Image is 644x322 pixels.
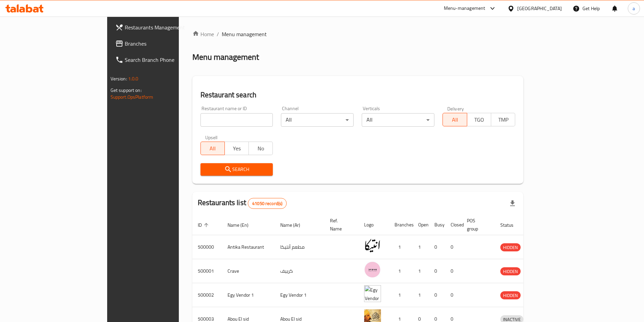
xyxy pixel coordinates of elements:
[110,19,215,35] a: Restaurants Management
[228,144,246,153] span: Yes
[494,115,512,125] span: TMP
[248,198,287,209] div: Total records count
[364,285,381,302] img: Egy Vendor 1
[198,221,211,229] span: ID
[110,35,215,52] a: Branches
[504,195,521,212] div: Export file
[275,235,325,259] td: مطعم أنتيكا
[280,221,309,229] span: Name (Ar)
[500,267,521,275] div: HIDDEN
[500,243,521,251] div: HIDDEN
[125,56,209,64] span: Search Branch Phone
[413,215,429,235] th: Open
[198,198,287,209] h2: Restaurants list
[111,74,127,83] span: Version:
[248,200,286,207] span: 41050 record(s)
[200,163,273,176] button: Search
[192,52,259,63] h2: Menu management
[206,165,268,174] span: Search
[467,113,491,126] button: TGO
[125,40,209,48] span: Branches
[275,259,325,283] td: كرييف
[222,235,275,259] td: Antika Restaurant
[204,144,222,153] span: All
[200,142,225,155] button: All
[222,30,267,38] span: Menu management
[500,292,521,299] span: HIDDEN
[281,113,354,127] div: All
[111,86,142,95] span: Get support on:
[205,135,218,140] label: Upsell
[217,30,219,38] li: /
[389,215,413,235] th: Branches
[445,259,461,283] td: 0
[444,4,485,13] div: Menu-management
[500,221,522,229] span: Status
[128,74,139,83] span: 1.0.0
[228,221,257,229] span: Name (En)
[470,115,488,125] span: TGO
[429,259,445,283] td: 0
[224,142,249,155] button: Yes
[467,217,487,233] span: POS group
[111,93,153,101] a: Support.OpsPlatform
[275,283,325,307] td: Egy Vendor 1
[364,261,381,278] img: Crave
[359,215,389,235] th: Logo
[500,268,521,275] span: HIDDEN
[248,142,273,155] button: No
[200,113,273,127] input: Search for restaurant name or ID..
[222,283,275,307] td: Egy Vendor 1
[110,52,215,68] a: Search Branch Phone
[429,235,445,259] td: 0
[413,283,429,307] td: 1
[413,259,429,283] td: 1
[252,144,270,153] span: No
[517,5,562,12] div: [GEOGRAPHIC_DATA]
[362,113,434,127] div: All
[447,106,464,111] label: Delivery
[389,259,413,283] td: 1
[500,244,521,251] span: HIDDEN
[443,113,467,126] button: All
[125,23,209,31] span: Restaurants Management
[330,217,351,233] span: Ref. Name
[413,235,429,259] td: 1
[445,215,461,235] th: Closed
[200,90,516,100] h2: Restaurant search
[429,283,445,307] td: 0
[389,283,413,307] td: 1
[389,235,413,259] td: 1
[633,5,635,12] span: a
[445,283,461,307] td: 0
[192,30,524,38] nav: breadcrumb
[446,115,464,125] span: All
[429,215,445,235] th: Busy
[364,237,381,254] img: Antika Restaurant
[445,235,461,259] td: 0
[491,113,515,126] button: TMP
[222,259,275,283] td: Crave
